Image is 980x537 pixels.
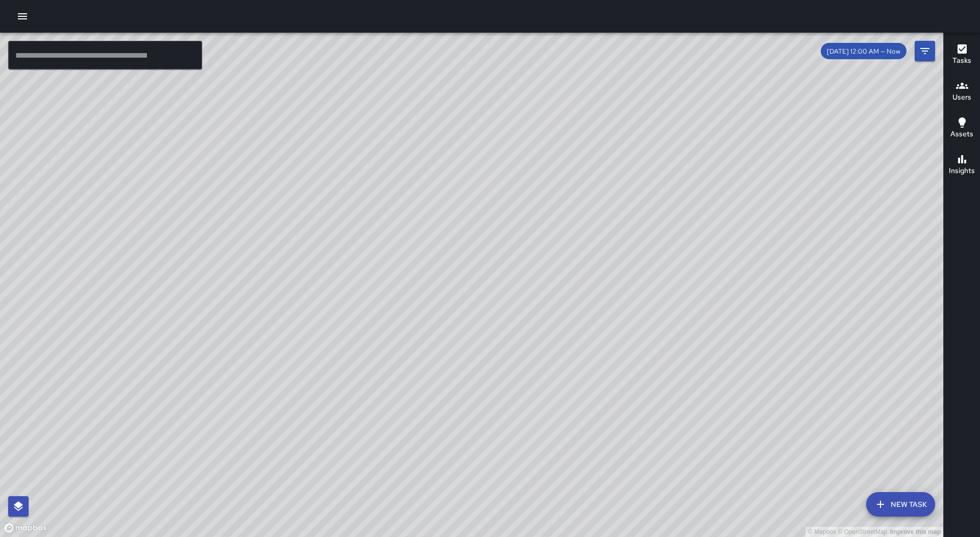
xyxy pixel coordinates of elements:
[915,41,935,61] button: Filters
[821,47,906,56] span: [DATE] 12:00 AM — Now
[952,92,971,103] h6: Users
[866,492,935,517] button: New Task
[950,129,973,140] h6: Assets
[949,165,975,177] h6: Insights
[944,37,980,74] button: Tasks
[944,74,980,110] button: Users
[944,110,980,147] button: Assets
[944,147,980,184] button: Insights
[952,55,971,66] h6: Tasks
